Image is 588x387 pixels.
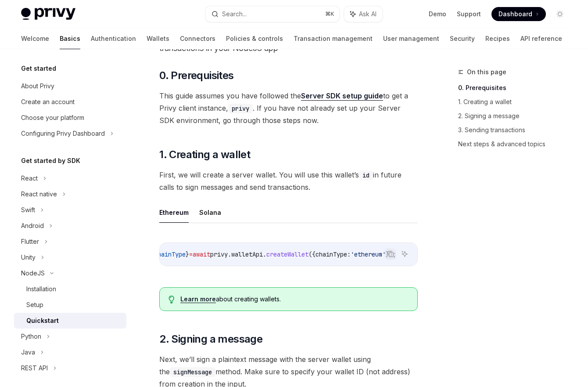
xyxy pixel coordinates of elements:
[159,90,418,127] span: This guide assumes you have followed the to get a Privy client instance, . If you have not alread...
[316,250,351,258] span: chainType:
[228,250,231,258] span: .
[498,10,532,18] span: Dashboard
[308,250,316,258] span: ({
[429,10,446,18] a: Demo
[21,236,39,247] div: Flutter
[399,248,410,260] button: Ask AI
[21,128,105,139] div: Configuring Privy Dashboard
[21,252,36,263] div: Unity
[359,10,376,18] span: Ask AI
[26,315,59,326] div: Quickstart
[60,28,80,49] a: Basics
[159,69,233,83] span: 0. Prerequisites
[458,137,574,151] a: Next steps & advanced topics
[21,63,56,74] h5: Get started
[301,91,383,101] a: Server SDK setup guide
[21,268,45,278] div: NodeJS
[186,250,189,258] span: }
[159,332,262,346] span: 2. Signing a message
[21,173,38,184] div: React
[21,28,49,49] a: Welcome
[14,313,126,329] a: Quickstart
[199,202,221,223] button: Solana
[159,169,418,193] span: First, we will create a server wallet. You will use this wallet’s in future calls to sign message...
[458,109,574,123] a: 2. Signing a message
[21,8,75,20] img: light logo
[210,250,228,258] span: privy
[485,28,510,49] a: Recipes
[21,81,54,91] div: About Privy
[205,6,340,22] button: Search...⌘K
[553,7,567,21] button: Toggle dark mode
[450,28,475,49] a: Security
[91,28,136,49] a: Authentication
[21,205,35,215] div: Swift
[14,94,126,110] a: Create an account
[21,331,41,342] div: Python
[263,250,266,258] span: .
[228,104,253,113] code: privy
[147,28,169,49] a: Wallets
[325,11,334,18] span: ⌘ K
[520,28,562,49] a: API reference
[344,6,383,22] button: Ask AI
[159,202,189,223] button: Ethereum
[21,112,84,123] div: Choose your platform
[14,110,126,126] a: Choose your platform
[169,296,175,304] svg: Tip
[21,221,44,231] div: Android
[458,81,574,95] a: 0. Prerequisites
[467,67,506,77] span: On this page
[170,367,215,377] code: signMessage
[383,28,439,49] a: User management
[180,295,216,303] a: Learn more
[21,189,57,199] div: React native
[21,347,35,358] div: Java
[193,250,210,258] span: await
[14,78,126,94] a: About Privy
[26,300,43,310] div: Setup
[180,295,409,304] div: about creating wallets.
[231,250,263,258] span: walletApi
[491,7,546,21] a: Dashboard
[457,10,481,18] a: Support
[26,284,56,294] div: Installation
[226,28,283,49] a: Policies & controls
[458,123,574,137] a: 3. Sending transactions
[351,250,386,258] span: 'ethereum'
[14,281,126,297] a: Installation
[159,148,250,162] span: 1. Creating a wallet
[458,95,574,109] a: 1. Creating a wallet
[359,170,373,180] code: id
[14,297,126,313] a: Setup
[189,250,193,258] span: =
[154,250,186,258] span: chainType
[222,9,247,19] div: Search...
[180,28,215,49] a: Connectors
[385,248,396,260] button: Copy the contents from the code block
[266,250,308,258] span: createWallet
[21,156,80,166] h5: Get started by SDK
[294,28,373,49] a: Transaction management
[21,363,48,373] div: REST API
[21,97,75,107] div: Create an account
